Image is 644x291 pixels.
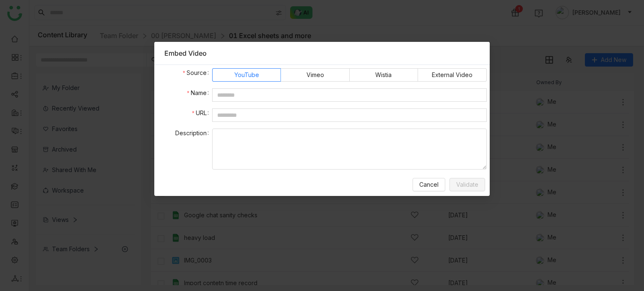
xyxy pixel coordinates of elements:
[375,69,392,81] span: Wistia
[234,69,259,81] span: YouTube
[413,178,445,191] button: Cancel
[449,178,485,191] button: Validate
[183,68,212,77] label: Source
[175,129,212,138] label: Description
[192,108,212,118] label: URL
[432,69,473,81] span: External Video
[164,49,480,58] div: Embed Video
[306,69,324,81] span: Vimeo
[187,88,212,98] label: Name
[419,180,439,189] span: Cancel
